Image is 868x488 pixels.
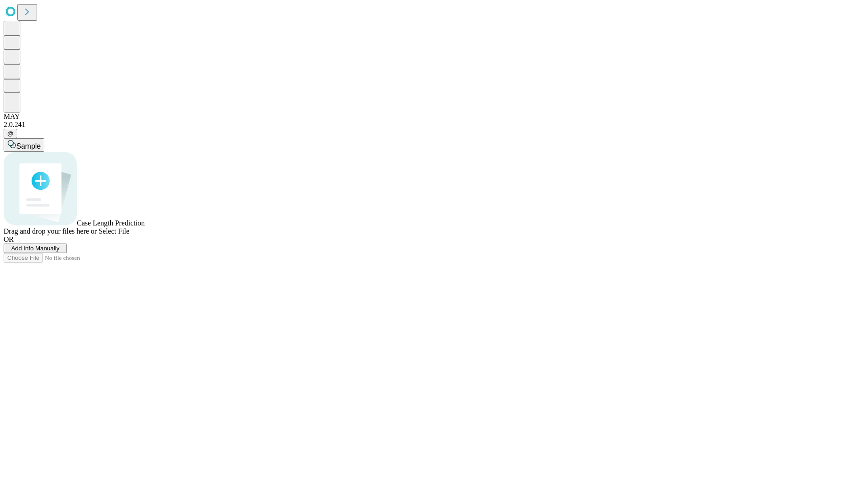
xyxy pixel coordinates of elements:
button: @ [4,129,17,138]
span: Select File [99,227,129,235]
span: Drag and drop your files here or [4,227,97,235]
span: Add Info Manually [11,245,60,252]
div: MAY [4,113,864,121]
span: OR [4,235,14,243]
span: Case Length Prediction [77,219,145,227]
span: @ [7,130,14,137]
div: 2.0.241 [4,121,864,129]
button: Sample [4,138,44,152]
span: Sample [16,142,41,150]
button: Add Info Manually [4,244,67,253]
